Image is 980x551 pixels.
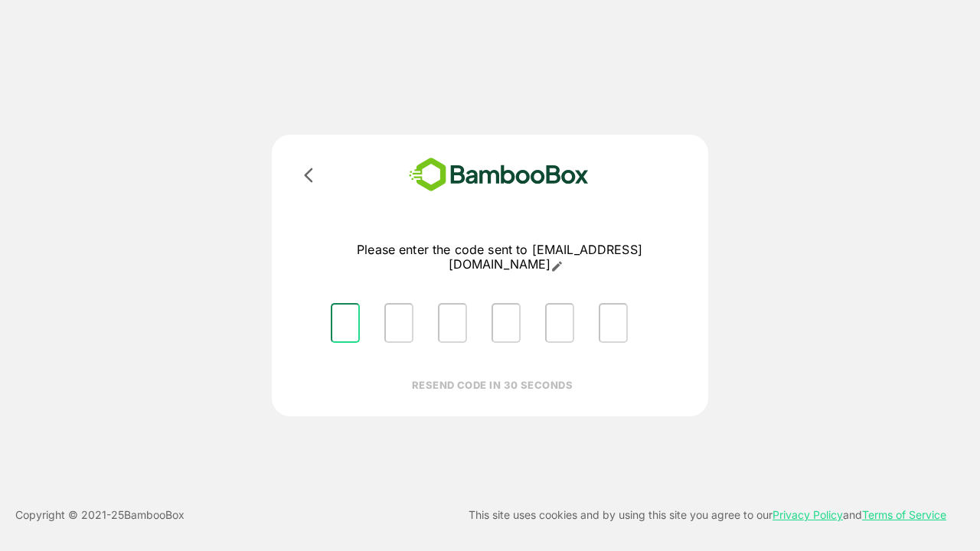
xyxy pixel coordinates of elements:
input: Please enter OTP character 1 [331,303,360,343]
input: Please enter OTP character 6 [599,303,628,343]
p: This site uses cookies and by using this site you agree to our and [469,506,946,524]
input: Please enter OTP character 2 [384,303,413,343]
p: Copyright © 2021- 25 BambooBox [15,506,185,524]
input: Please enter OTP character 4 [492,303,521,343]
input: Please enter OTP character 3 [438,303,467,343]
p: Please enter the code sent to [EMAIL_ADDRESS][DOMAIN_NAME] [318,243,681,272]
a: Terms of Service [862,508,946,521]
input: Please enter OTP character 5 [545,303,574,343]
img: bamboobox [387,153,611,197]
a: Privacy Policy [773,508,843,521]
